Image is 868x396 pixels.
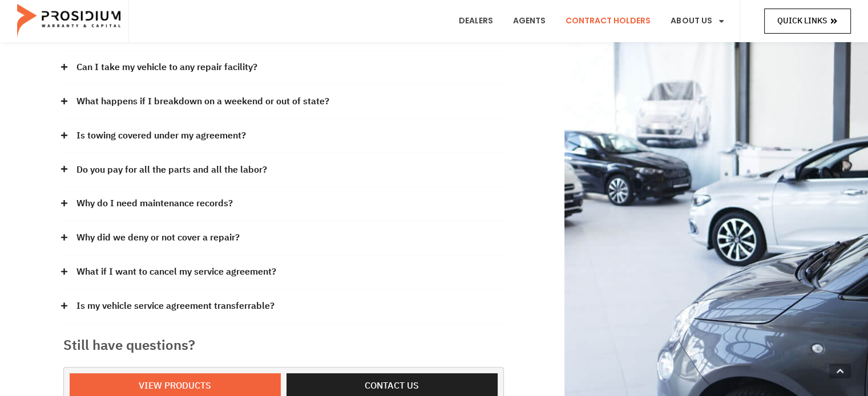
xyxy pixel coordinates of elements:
[76,59,257,76] a: Can I take my vehicle to any repair facility?
[365,378,419,394] span: Contact us
[63,85,504,119] div: What happens if I breakdown on a weekend or out of state?
[76,230,240,246] a: Why did we deny or not cover a repair?
[76,93,329,110] a: What happens if I breakdown on a weekend or out of state?
[76,162,267,178] a: Do you pay for all the parts and all the labor?
[63,119,504,153] div: Is towing covered under my agreement?
[63,51,504,85] div: Can I take my vehicle to any repair facility?
[76,195,233,212] a: Why do I need maintenance records?
[76,128,246,144] a: Is towing covered under my agreement?
[63,335,504,356] h3: Still have questions?
[777,14,827,28] span: Quick Links
[76,298,274,315] a: Is my vehicle service agreement transferrable?
[63,153,504,187] div: Do you pay for all the parts and all the labor?
[63,221,504,255] div: Why did we deny or not cover a repair?
[139,378,211,394] span: View Products
[764,9,851,33] a: Quick Links
[63,289,504,324] div: Is my vehicle service agreement transferrable?
[76,264,276,280] a: What if I want to cancel my service agreement?
[63,187,504,221] div: Why do I need maintenance records?
[63,255,504,289] div: What if I want to cancel my service agreement?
